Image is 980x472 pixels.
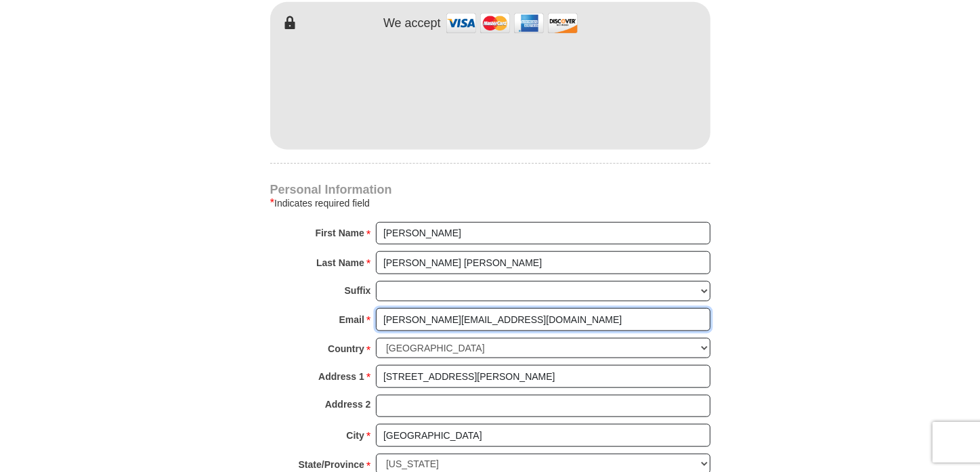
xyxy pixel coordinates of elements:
strong: City [346,426,364,445]
strong: Email [339,310,364,329]
strong: Country [328,339,364,358]
h4: Personal Information [270,184,710,195]
div: Indicates required field [270,195,710,211]
strong: Address 1 [318,367,364,386]
strong: Suffix [345,281,371,300]
strong: Address 2 [325,395,371,414]
strong: Last Name [316,253,364,272]
strong: First Name [316,223,364,242]
img: credit cards accepted [444,9,580,38]
h4: We accept [383,16,441,31]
